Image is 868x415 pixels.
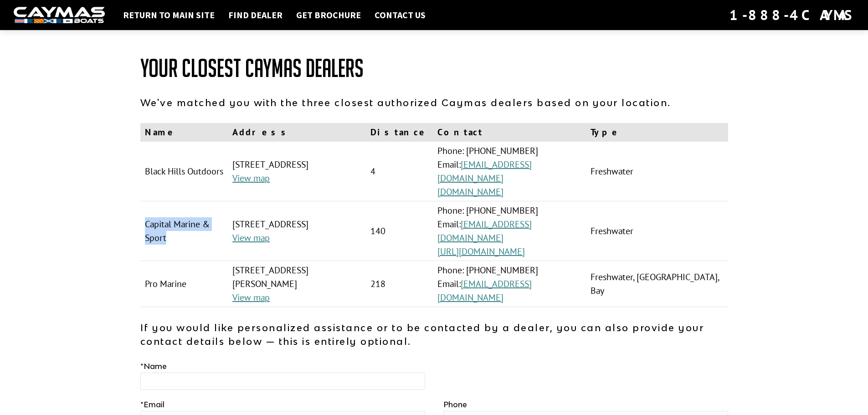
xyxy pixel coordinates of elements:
[224,9,287,21] a: Find Dealer
[140,55,728,82] h1: Your Closest Caymas Dealers
[433,201,586,261] td: Phone: [PHONE_NUMBER] Email:
[433,142,586,201] td: Phone: [PHONE_NUMBER] Email:
[232,172,270,184] a: View map
[232,292,270,303] a: View map
[443,399,467,410] label: Phone
[14,7,105,24] img: white-logo-c9c8dbefe5ff5ceceb0f0178aa75bf4bb51f6bca0971e226c86eb53dfe498488.png
[228,201,366,261] td: [STREET_ADDRESS]
[433,261,586,307] td: Phone: [PHONE_NUMBER] Email:
[140,201,228,261] td: Capital Marine & Sport
[292,9,365,21] a: Get Brochure
[366,142,433,201] td: 4
[433,123,586,142] th: Contact
[228,261,366,307] td: [STREET_ADDRESS][PERSON_NAME]
[140,399,164,410] label: Email
[228,142,366,201] td: [STREET_ADDRESS]
[140,361,167,372] label: Name
[437,246,525,257] a: [URL][DOMAIN_NAME]
[437,159,532,184] a: [EMAIL_ADDRESS][DOMAIN_NAME]
[140,142,228,201] td: Black Hills Outdoors
[437,218,532,244] a: [EMAIL_ADDRESS][DOMAIN_NAME]
[437,186,503,198] a: [DOMAIN_NAME]
[366,123,433,142] th: Distance
[586,123,728,142] th: Type
[370,9,430,21] a: Contact Us
[366,201,433,261] td: 140
[366,261,433,307] td: 218
[586,201,728,261] td: Freshwater
[586,142,728,201] td: Freshwater
[228,123,366,142] th: Address
[140,96,728,109] p: We've matched you with the three closest authorized Caymas dealers based on your location.
[437,278,532,303] a: [EMAIL_ADDRESS][DOMAIN_NAME]
[140,123,228,142] th: Name
[140,261,228,307] td: Pro Marine
[118,9,219,21] a: Return to main site
[729,5,854,25] div: 1-888-4CAYMAS
[586,261,728,307] td: Freshwater, [GEOGRAPHIC_DATA], Bay
[232,232,270,244] a: View map
[140,321,728,348] p: If you would like personalized assistance or to be contacted by a dealer, you can also provide yo...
